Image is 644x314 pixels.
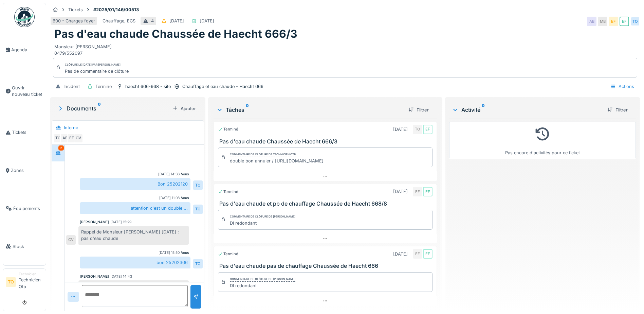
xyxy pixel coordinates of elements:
div: EF [423,187,433,196]
div: Interne [64,124,78,131]
div: TO [53,134,63,143]
img: Badge_color-CXgf-gQk.svg [14,7,35,27]
div: voir DI 2025/01/146/00460 [78,280,189,292]
h3: Pas d'eau chaude et pb de chauffage Chaussée de Haecht 668/8 [219,200,434,207]
sup: 0 [482,106,485,114]
div: Pas de commentaire de clôture [65,68,129,74]
div: [DATE] [393,251,408,257]
a: Équipements [3,189,46,227]
div: attention c'est un double ... [80,202,190,214]
span: Stock [13,243,43,250]
div: Vous [181,195,189,200]
div: 2 [58,145,64,151]
div: Chauffage, ECS [103,18,135,24]
div: Commentaire de clôture de [PERSON_NAME] [230,214,295,219]
div: DI redondant [230,220,295,226]
div: Ajouter [170,104,199,113]
a: TO TechnicienTechnicien Otb [6,272,43,294]
div: Commentaire de clôture de [PERSON_NAME] [230,277,295,282]
div: [DATE] 14:36 [158,172,180,177]
div: TO [193,205,203,214]
div: Vous [181,172,189,177]
a: Tickets [3,114,46,152]
div: EF [620,17,629,26]
div: [DATE] 15:29 [110,220,131,225]
span: Tickets [12,129,43,136]
div: [DATE] [393,188,408,195]
span: Équipements [13,205,43,212]
div: DI redondant [230,282,295,289]
div: CV [66,235,76,245]
div: Pas encore d'activités pour ce ticket [454,125,631,156]
sup: 0 [246,106,249,114]
div: EF [423,249,433,259]
div: Filtrer [406,105,431,115]
div: [DATE] 11:08 [159,195,180,200]
div: CV [74,134,83,143]
span: Agenda [11,47,43,53]
div: Clôturé le [DATE] par [PERSON_NAME] [65,63,121,67]
div: AB [587,17,596,26]
div: Actions [607,82,637,91]
li: TO [6,277,16,287]
span: Zones [11,167,43,174]
sup: 0 [98,104,101,112]
h3: Pas d'eau chaude pas de chauffage Chaussée de Haecht 666 [219,263,434,269]
div: EF [413,249,422,259]
h1: Pas d'eau chaude Chaussée de Haecht 666/3 [54,28,297,40]
strong: #2025/01/146/00513 [91,6,142,13]
div: TO [193,259,203,268]
div: EF [413,187,422,196]
div: Commentaire de clôture de Technicien Otb [230,152,296,157]
div: EF [67,134,76,143]
div: Documents [57,104,170,112]
div: AB [60,134,70,143]
div: TO [413,125,422,134]
div: Terminé [95,83,112,90]
div: Bon 25202120 [80,178,190,190]
div: Monsieur [PERSON_NAME] 0479/552097 [54,41,636,56]
div: [PERSON_NAME] [80,274,109,279]
div: Incident [63,83,80,90]
div: Vous [181,250,189,255]
div: [PERSON_NAME] [80,220,109,225]
div: [DATE] [200,18,214,24]
div: Terminé [218,251,238,257]
a: Ouvrir nouveau ticket [3,69,46,114]
div: Tickets [68,6,83,13]
div: Terminé [218,189,238,195]
div: EF [423,125,433,134]
div: 4 [151,18,154,24]
li: Technicien Otb [19,272,43,293]
div: double bon annuler / [URL][DOMAIN_NAME] [230,158,324,164]
div: Technicien [19,272,43,277]
div: Rappel de Monsieur [PERSON_NAME] [DATE] : pas d'eau chaude [78,226,189,244]
div: haecht 666-668 - site [125,83,171,90]
div: Activité [452,106,602,114]
a: Zones [3,152,46,190]
div: TO [193,180,203,190]
div: MB [598,17,607,26]
a: Agenda [3,31,46,69]
a: Stock [3,227,46,265]
div: TO [630,17,640,26]
div: bon 25202366 [80,257,190,268]
div: Chauffage et eau chaude - Haecht 666 [182,83,263,90]
div: 600 - Charges foyer [53,18,95,24]
h3: Pas d'eau chaude Chaussée de Haecht 666/3 [219,138,434,145]
div: [DATE] 14:43 [110,274,132,279]
span: Ouvrir nouveau ticket [12,85,43,98]
div: Tâches [216,106,403,114]
div: [DATE] [393,126,408,133]
div: [DATE] [169,18,184,24]
div: EF [609,17,618,26]
div: Filtrer [605,105,630,115]
div: [DATE] 15:50 [159,250,180,255]
div: Terminé [218,126,238,132]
